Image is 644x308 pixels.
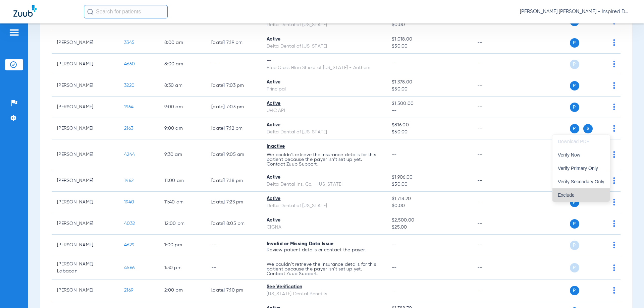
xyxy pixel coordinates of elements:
iframe: Chat Widget [610,276,644,308]
span: Verify Primary Only [558,166,604,171]
span: Exclude [558,193,604,197]
span: Verify Now [558,152,604,157]
span: Verify Secondary Only [558,179,604,184]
